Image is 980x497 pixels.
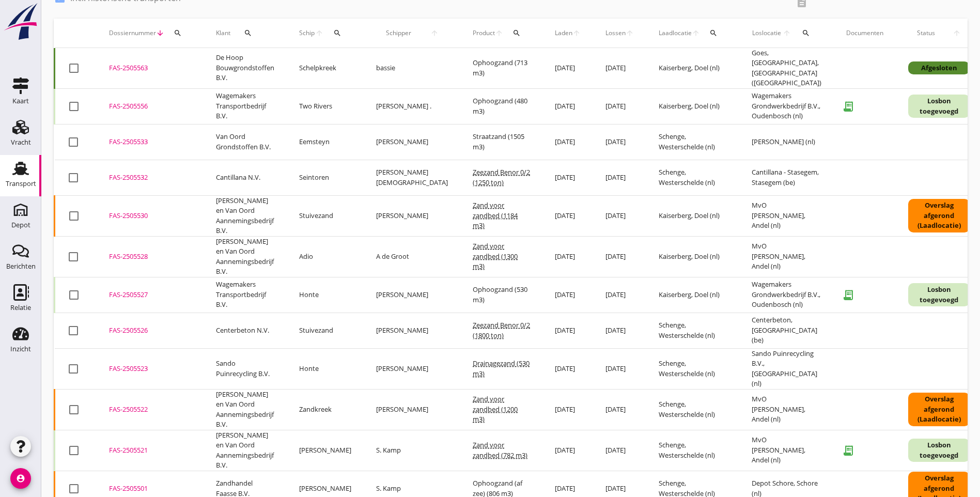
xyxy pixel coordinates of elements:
i: arrow_upward [495,29,503,37]
td: Cantillana - Stasegem, Stasegem (be) [739,160,834,195]
td: [DATE] [593,313,646,348]
i: receipt_long [838,440,859,461]
td: Honte [287,348,364,389]
td: [PERSON_NAME][DEMOGRAPHIC_DATA] [364,160,460,195]
td: [DATE] [593,430,646,471]
td: Schenge, Westerschelde (nl) [646,430,739,471]
td: [DATE] [593,389,646,430]
td: [DATE] [542,48,593,89]
td: Centerbeton, [GEOGRAPHIC_DATA] (be) [739,313,834,348]
td: Ophoogzand (713 m3) [460,48,542,89]
td: Adio [287,236,364,277]
td: [PERSON_NAME] [287,430,364,471]
div: FAS-2505527 [109,290,191,300]
td: [PERSON_NAME] (nl) [739,124,834,160]
span: Zand voor zandbed (1184 m3) [473,200,518,230]
td: Wagemakers Grondwerkbedrijf B.V., Oudenbosch (nl) [739,277,834,313]
div: Inzicht [10,346,31,352]
td: [DATE] [542,236,593,277]
td: Honte [287,277,364,313]
td: [DATE] [542,88,593,124]
div: FAS-2505532 [109,173,191,183]
div: FAS-2505556 [109,101,191,112]
div: Klant [216,21,274,45]
div: Vracht [11,139,31,146]
div: Kaart [12,98,29,104]
td: Straatzand (1505 m3) [460,124,542,160]
div: Losbon toegevoegd [908,95,970,118]
td: Two Rivers [287,88,364,124]
span: Zand voor zandbed (1300 m3) [473,241,518,271]
span: Status [908,28,944,38]
td: MvO [PERSON_NAME], Andel (nl) [739,389,834,430]
span: Dossiernummer [109,28,156,38]
td: [DATE] [542,160,593,195]
td: [PERSON_NAME] . [364,88,460,124]
div: Overslag afgerond (Laadlocatie) [908,393,970,426]
div: FAS-2505526 [109,325,191,336]
td: MvO [PERSON_NAME], Andel (nl) [739,236,834,277]
td: Sando Puinrecycling B.V. [204,348,287,389]
td: Wagemakers Grondwerkbedrijf B.V., Oudenbosch (nl) [739,88,834,124]
td: [PERSON_NAME] [364,277,460,313]
div: Depot [11,222,30,228]
td: Ophoogzand (530 m3) [460,277,542,313]
span: Zand voor zandbed (1200 m3) [473,394,518,424]
td: [DATE] [542,195,593,236]
td: MvO [PERSON_NAME], Andel (nl) [739,430,834,471]
td: Wagemakers Transportbedrijf B.V. [204,277,287,313]
td: [DATE] [593,236,646,277]
span: Lossen [605,28,626,38]
td: [DATE] [542,124,593,160]
i: arrow_upward [421,29,448,37]
td: [DATE] [542,430,593,471]
i: arrow_upward [626,29,634,37]
div: FAS-2505523 [109,364,191,374]
td: [PERSON_NAME] [364,348,460,389]
td: Cantillana N.V. [204,160,287,195]
td: [DATE] [542,348,593,389]
div: Losbon toegevoegd [908,283,970,306]
i: arrow_upward [782,29,792,37]
span: Schip [299,28,315,38]
td: Stuivezand [287,313,364,348]
i: arrow_upward [315,29,324,37]
td: S. Kamp [364,430,460,471]
td: [PERSON_NAME] [364,313,460,348]
td: bassie [364,48,460,89]
td: [PERSON_NAME] en Van Oord Aannemingsbedrijf B.V. [204,236,287,277]
td: [DATE] [593,124,646,160]
span: Schipper [376,28,421,38]
td: Seintoren [287,160,364,195]
td: [PERSON_NAME] [364,195,460,236]
div: Transport [6,180,36,187]
div: Relatie [10,304,31,311]
div: Berichten [6,263,36,270]
i: arrow_downward [156,29,164,37]
span: Zeezand Benor 0/2 (1250 ton) [473,167,530,187]
td: [DATE] [593,195,646,236]
i: search [512,29,521,37]
div: Losbon toegevoegd [908,439,970,462]
div: FAS-2505530 [109,211,191,221]
span: Loslocatie [752,28,782,38]
div: Documenten [846,28,883,38]
i: arrow_upward [572,29,581,37]
i: arrow_upward [692,29,700,37]
div: FAS-2505521 [109,445,191,456]
td: Kaiserberg, Doel (nl) [646,88,739,124]
td: MvO [PERSON_NAME], Andel (nl) [739,195,834,236]
td: [DATE] [542,277,593,313]
td: Sando Puinrecycling B.V., [GEOGRAPHIC_DATA] (nl) [739,348,834,389]
div: FAS-2505533 [109,137,191,147]
td: [DATE] [593,348,646,389]
span: Zeezand Benor 0/2 (1800 ton) [473,320,530,340]
td: Van Oord Grondstoffen B.V. [204,124,287,160]
td: Wagemakers Transportbedrijf B.V. [204,88,287,124]
td: [DATE] [542,389,593,430]
td: [DATE] [593,160,646,195]
td: Zandkreek [287,389,364,430]
td: Schenge, Westerschelde (nl) [646,348,739,389]
td: Stuivezand [287,195,364,236]
td: Schenge, Westerschelde (nl) [646,313,739,348]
